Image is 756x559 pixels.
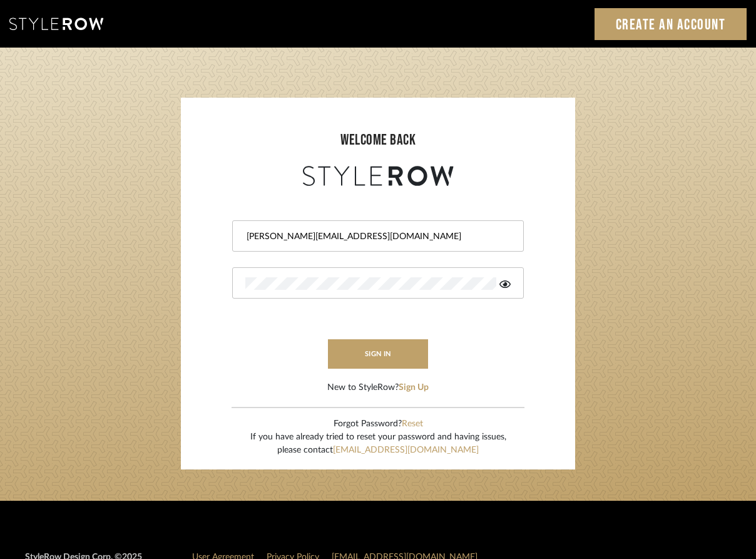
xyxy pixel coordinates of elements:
button: Reset [402,418,423,431]
div: New to StyleRow? [327,381,429,394]
a: [EMAIL_ADDRESS][DOMAIN_NAME] [333,446,479,454]
a: Create an Account [595,8,747,40]
div: welcome back [193,129,563,151]
button: Sign Up [399,381,429,394]
input: Email Address [245,230,508,243]
button: sign in [328,339,428,369]
div: If you have already tried to reset your password and having issues, please contact [250,431,506,457]
div: Forgot Password? [250,418,506,431]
